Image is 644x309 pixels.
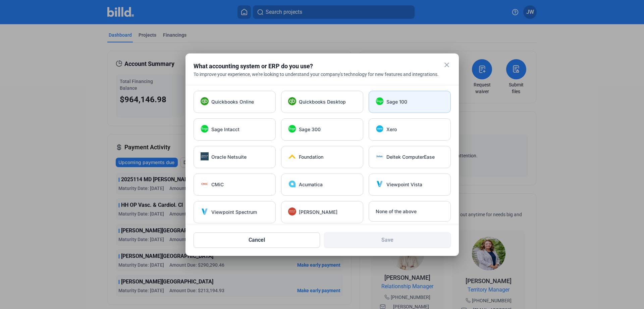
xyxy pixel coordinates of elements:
span: None of the above [376,208,417,215]
span: Foundation [299,154,323,160]
span: Oracle Netsuite [211,154,247,160]
div: To improve your experience, we're looking to understand your company's technology for new feature... [194,71,451,78]
span: Deltek ComputerEase [386,154,435,160]
span: [PERSON_NAME] [299,209,337,216]
span: Sage 300 [299,126,321,133]
span: Acumatica [299,181,323,188]
span: Sage 100 [386,99,407,105]
button: Save [324,232,451,248]
mat-icon: close [443,61,451,69]
span: Sage Intacct [211,126,239,133]
div: What accounting system or ERP do you use? [194,62,434,71]
span: Quickbooks Online [211,99,254,105]
span: Viewpoint Vista [386,181,422,188]
span: Quickbooks Desktop [299,99,346,105]
button: Cancel [194,232,320,248]
span: Xero [386,126,397,133]
span: Viewpoint Spectrum [211,209,257,216]
span: CMiC [211,181,224,188]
